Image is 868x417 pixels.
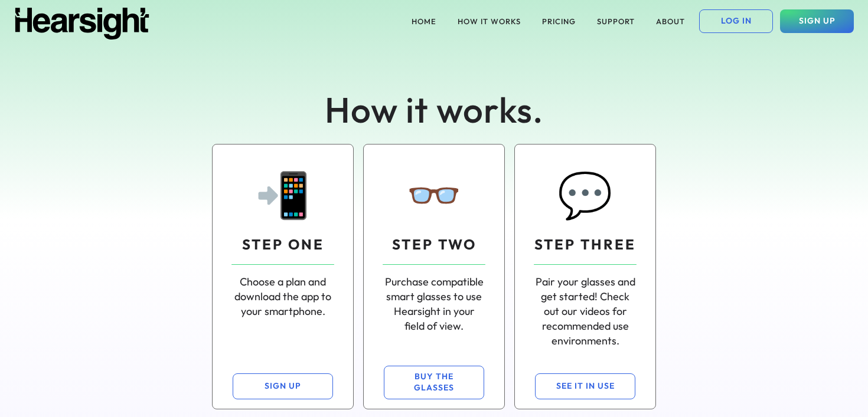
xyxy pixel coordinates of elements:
div: STEP THREE [534,235,636,255]
img: Hearsight logo [14,8,150,40]
div: Purchase compatible smart glasses to use Hearsight in your field of view. [383,274,485,334]
button: SIGN UP [780,9,854,33]
button: HOW IT WORKS [451,9,528,33]
button: SUPPORT [590,9,642,33]
button: SIGN UP [233,373,333,399]
button: BUY THE GLASSES [384,366,484,399]
div: Pair your glasses and get started! Check out our videos for recommended use environments. [534,274,637,349]
div: 📲 [255,163,311,225]
div: STEP TWO [392,235,477,255]
div: STEP ONE [242,235,324,255]
div: 💬 [557,163,613,225]
div: How it works. [257,85,611,134]
div: Choose a plan and download the app to your smartphone. [231,274,334,319]
button: SEE IT IN USE [535,373,635,399]
div: 👓 [406,163,462,225]
button: ABOUT [649,9,692,33]
button: PRICING [535,9,583,33]
button: LOG IN [699,9,773,33]
button: HOME [404,9,443,33]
